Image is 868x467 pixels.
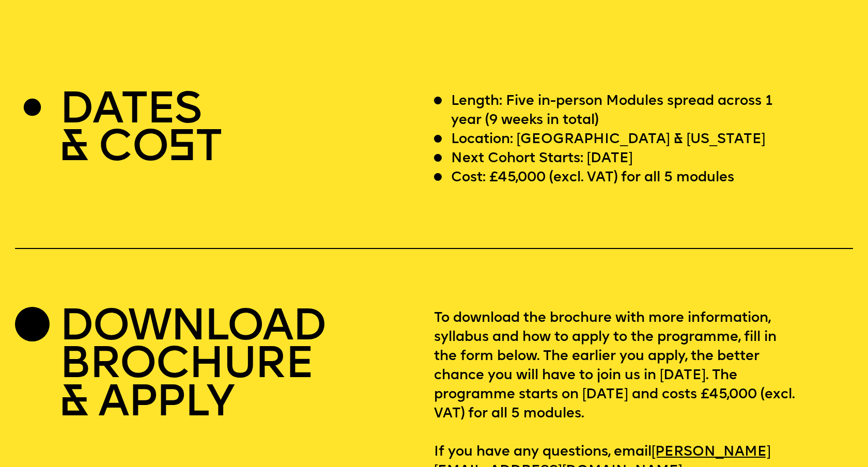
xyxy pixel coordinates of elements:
p: Next Cohort Starts: [DATE] [451,150,633,169]
p: Cost: £45,000 (excl. VAT) for all 5 modules [451,169,734,188]
p: Length: Five in-person Modules spread across 1 year (9 weeks in total) [451,92,801,131]
h2: DOWNLOAD BROCHURE & APPLY [59,309,325,424]
h2: DATES & CO T [59,92,221,168]
span: S [167,127,195,172]
p: Location: [GEOGRAPHIC_DATA] & [US_STATE] [451,131,766,150]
